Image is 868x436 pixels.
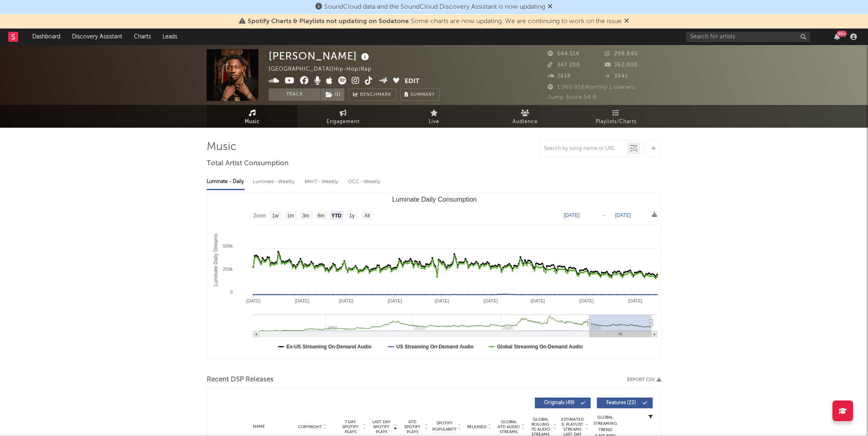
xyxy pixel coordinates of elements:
button: Track [269,88,320,101]
text: → [601,212,606,218]
button: 99+ [834,33,840,40]
span: ATD Spotify Plays [401,419,423,434]
button: Edit [405,76,420,87]
span: Global ATD Audio Streams [497,419,520,434]
text: 1y [349,213,355,219]
span: Spotify Popularity [432,420,457,433]
a: Playlists/Charts [570,105,661,128]
a: Music [207,105,298,128]
text: [DATE] [246,298,261,303]
text: [DATE] [579,298,594,303]
text: 3m [303,213,310,219]
a: Audience [479,105,570,128]
input: Search for artists [686,32,810,42]
text: [DATE] [484,298,498,303]
span: Playlists/Charts [596,117,637,127]
text: Ex-US Streaming On-Demand Audio [286,344,372,350]
span: Music [245,117,260,127]
div: [PERSON_NAME] [269,49,371,63]
a: Benchmark [348,88,396,101]
div: BMAT - Weekly [305,175,340,189]
span: Spotify Charts & Playlists not updating on Sodatone [248,18,409,25]
svg: Luminate Daily Consumption [207,193,661,358]
span: 347.200 [548,62,580,68]
text: Zoom [253,213,266,219]
span: 1.260.956 Monthly Listeners [548,85,635,90]
span: SoundCloud data and the SoundCloud Discovery Assistant is now updating [324,4,545,10]
text: [DATE] [295,298,310,303]
span: 7 Day Spotify Plays [339,419,361,434]
button: (1) [321,88,344,101]
div: 99 + [837,31,847,37]
a: Charts [128,29,157,45]
a: Live [389,105,479,128]
text: 1m [287,213,294,219]
span: Dismiss [624,18,629,25]
span: Last Day Spotify Plays [370,419,392,434]
span: Originals ( 49 ) [540,400,578,405]
div: [GEOGRAPHIC_DATA] | Hip-Hop/Rap [269,64,381,74]
span: 2618 [548,74,571,79]
div: OCC - Weekly [348,175,381,189]
span: Dismiss [548,4,553,10]
button: Features(22) [597,398,653,408]
span: Features ( 22 ) [602,400,640,405]
span: Audience [513,117,538,127]
a: Discovery Assistant [66,29,128,45]
text: [DATE] [531,298,545,303]
text: 0 [230,290,233,295]
text: [DATE] [339,298,353,303]
text: 500k [223,243,233,248]
span: 362.000 [605,62,637,68]
text: [DATE] [435,298,449,303]
text: 1w [272,213,279,219]
text: Global Streaming On-Demand Audio [497,344,583,350]
span: Recent DSP Releases [207,375,274,385]
span: Benchmark [360,90,391,100]
div: Name [232,424,286,430]
span: Summary [410,93,435,97]
div: Luminate - Daily [207,175,245,189]
span: Released [467,424,486,429]
text: Luminate Daily Streams [213,233,219,286]
button: Originals(49) [535,398,591,408]
a: Leads [157,29,183,45]
text: All [364,213,370,219]
span: ( 1 ) [320,88,345,101]
span: 298.840 [605,51,638,57]
text: 6m [318,213,325,219]
text: Luminate Daily Consumption [392,196,477,203]
text: [DATE] [615,212,631,218]
div: Luminate - Weekly [253,175,296,189]
text: [DATE] [564,212,579,218]
span: Total Artist Consumption [207,159,289,169]
text: US Streaming On-Demand Audio [396,344,474,350]
input: Search by song name or URL [540,145,627,152]
span: Engagement [327,117,360,127]
span: Live [429,117,439,127]
button: Summary [400,88,439,101]
text: [DATE] [388,298,402,303]
text: 250k [223,267,233,272]
a: Engagement [298,105,389,128]
text: [DATE] [628,298,642,303]
text: YTD [331,213,341,219]
a: Dashboard [26,29,66,45]
span: 544.514 [548,51,579,57]
span: Jump Score: 54.8 [548,95,596,100]
span: : Some charts are now updating. We are continuing to work on the issue [248,18,622,25]
span: 3941 [605,74,628,79]
button: Export CSV [627,377,661,382]
span: Copyright [298,424,322,429]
